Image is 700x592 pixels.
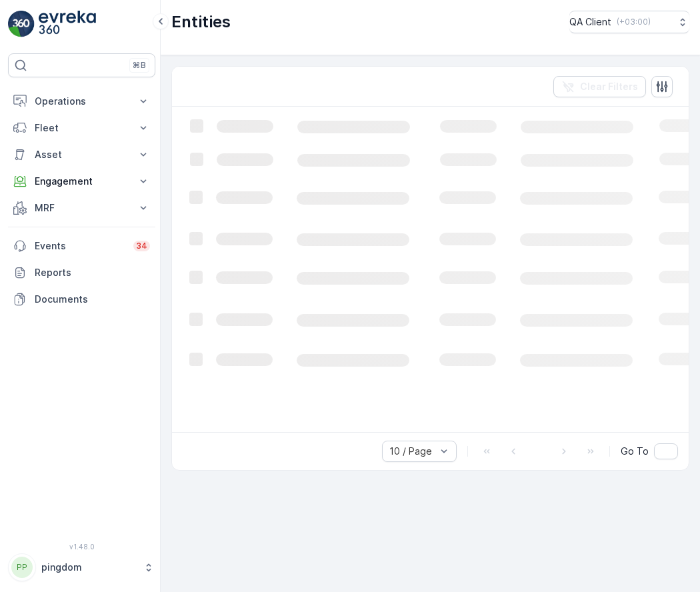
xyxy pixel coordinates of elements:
[35,121,129,135] p: Fleet
[41,561,137,574] p: pingdom
[8,259,155,286] a: Reports
[553,76,646,97] button: Clear Filters
[39,11,96,37] img: logo_light-DOdMpM7g.png
[569,11,689,33] button: QA Client(+03:00)
[35,201,129,215] p: MRF
[11,557,33,578] div: PP
[621,445,649,458] span: Go To
[8,543,155,551] span: v 1.48.0
[8,141,155,168] button: Asset
[580,80,638,93] p: Clear Filters
[8,553,155,581] button: PPpingdom
[35,175,129,188] p: Engagement
[8,233,155,259] a: Events34
[35,266,150,279] p: Reports
[35,95,129,108] p: Operations
[569,15,611,29] p: QA Client
[8,286,155,313] a: Documents
[136,241,147,251] p: 34
[617,17,651,27] p: ( +03:00 )
[171,11,231,33] p: Entities
[35,293,150,306] p: Documents
[133,60,146,71] p: ⌘B
[35,148,129,161] p: Asset
[8,88,155,115] button: Operations
[8,195,155,221] button: MRF
[35,239,125,253] p: Events
[8,115,155,141] button: Fleet
[8,168,155,195] button: Engagement
[8,11,35,37] img: logo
